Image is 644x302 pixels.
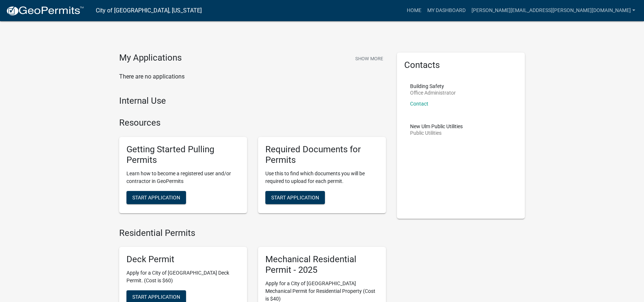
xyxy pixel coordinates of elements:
[126,144,240,165] h5: Getting Started Pulling Permits
[271,194,319,200] span: Start Application
[132,294,180,300] span: Start Application
[404,60,518,70] h5: Contacts
[96,4,202,17] a: City of [GEOGRAPHIC_DATA], [US_STATE]
[424,4,469,18] a: My Dashboard
[469,4,638,18] a: [PERSON_NAME][EMAIL_ADDRESS][PERSON_NAME][DOMAIN_NAME]
[119,228,386,238] h4: Residential Permits
[132,194,180,200] span: Start Application
[404,4,424,18] a: Home
[410,84,456,89] p: Building Safety
[265,191,325,204] button: Start Application
[265,144,379,165] h5: Required Documents for Permits
[265,170,379,185] p: Use this to find which documents you will be required to upload for each permit.
[126,170,240,185] p: Learn how to become a registered user and/or contractor in GeoPermits
[410,130,463,135] p: Public Utilities
[352,53,386,65] button: Show More
[410,101,428,107] a: Contact
[410,90,456,95] p: Office Administrator
[126,191,186,204] button: Start Application
[119,96,386,106] h4: Internal Use
[119,53,182,64] h4: My Applications
[126,269,240,284] p: Apply for a City of [GEOGRAPHIC_DATA] Deck Permit. (Cost is $60)
[126,254,240,265] h5: Deck Permit
[410,124,463,129] p: New Ulm Public Utilities
[119,118,386,128] h4: Resources
[265,254,379,275] h5: Mechanical Residential Permit - 2025
[119,72,386,81] p: There are no applications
